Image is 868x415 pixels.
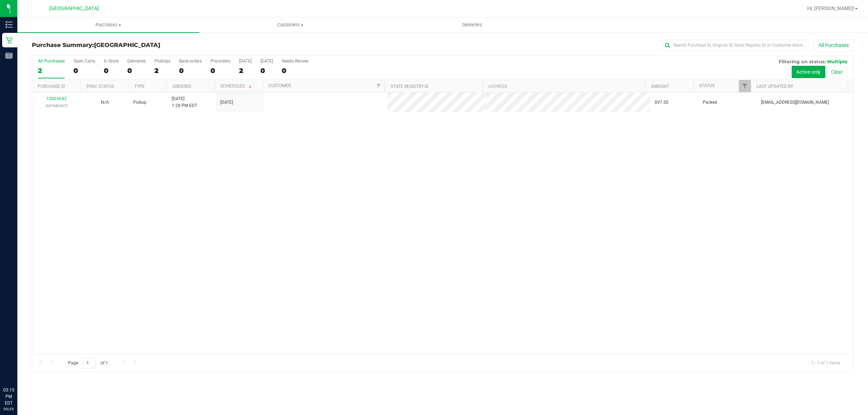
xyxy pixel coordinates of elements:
span: Hi, [PERSON_NAME]! [807,5,854,11]
a: 12003642 [46,96,67,101]
div: In Store [104,59,119,64]
input: 1 [83,357,96,368]
span: [DATE] [220,99,233,106]
a: Last Updated By [757,84,793,89]
a: Status [699,83,715,88]
div: 0 [210,67,230,75]
div: 2 [154,67,170,75]
div: Pre-orders [210,59,230,64]
span: $97.50 [655,99,668,106]
div: Needs Review [282,59,309,64]
div: [DATE] [239,59,252,64]
div: All Purchases [38,59,65,64]
span: [GEOGRAPHIC_DATA] [49,5,99,12]
a: Deliveries [381,17,563,33]
div: Open Carts [73,59,95,64]
div: 2 [239,67,252,75]
span: Not Applicable [101,100,109,105]
p: 03:15 PM EDT [3,387,14,406]
span: Pickup [133,99,146,106]
span: Multiple [827,59,847,64]
div: 0 [179,67,202,75]
p: (327680267) [37,102,76,109]
span: [GEOGRAPHIC_DATA] [94,42,160,48]
a: Ordered [173,84,191,89]
a: Scheduled [220,84,253,89]
div: PickUps [154,59,170,64]
a: Type [134,84,145,89]
a: Customers [199,17,381,33]
button: All Purchases [814,39,854,51]
a: Amount [651,84,669,89]
inline-svg: Reports [5,52,13,59]
iframe: Resource center [7,357,29,379]
inline-svg: Retail [5,37,13,44]
button: Active only [792,66,825,78]
inline-svg: Inventory [5,21,13,28]
input: Search Purchase ID, Original ID, State Registry ID or Customer Name... [662,40,807,51]
a: State Registry ID [391,84,429,89]
span: [EMAIL_ADDRESS][DOMAIN_NAME] [761,99,829,106]
th: Address [482,80,645,93]
a: Purchases [17,17,199,33]
span: 1 - 1 of 1 items [805,357,846,368]
span: Deliveries [452,22,492,28]
a: Customer [268,83,291,88]
span: Purchases [17,22,199,28]
span: Page of 1 [62,357,114,368]
div: Deliveries [127,59,146,64]
iframe: Resource center unread badge [21,356,30,365]
span: [DATE] 1:28 PM EDT [172,95,197,109]
span: Customers [200,22,381,28]
span: Filtering on status: [779,59,826,64]
button: Clear [826,66,847,78]
div: 0 [127,67,146,75]
div: 2 [38,67,65,75]
p: 09/25 [3,406,14,412]
a: Filter [373,80,384,92]
div: 0 [73,67,95,75]
div: [DATE] [260,59,273,64]
span: Packed [703,99,717,106]
div: 0 [260,67,273,75]
div: 0 [282,67,309,75]
h3: Purchase Summary: [32,42,306,48]
div: 0 [104,67,119,75]
div: Back-orders [179,59,202,64]
a: Purchase ID [38,84,65,89]
button: N/A [101,99,109,106]
a: Sync Status [86,84,114,89]
a: Filter [739,80,751,92]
